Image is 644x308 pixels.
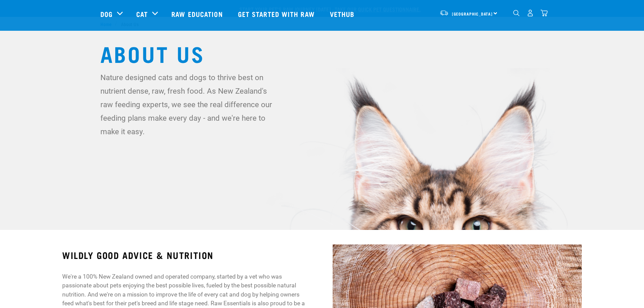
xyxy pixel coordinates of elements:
img: user.png [527,9,534,17]
a: Get started with Raw [231,0,323,27]
a: Raw Education [165,0,231,27]
img: van-moving.png [439,10,449,16]
img: home-icon@2x.png [541,9,548,17]
a: Vethub [323,0,363,27]
h3: WILDLY GOOD ADVICE & NUTRITION [62,250,311,260]
h1: About Us [100,41,544,65]
a: Dog [100,9,113,19]
a: Cat [136,9,148,19]
img: home-icon-1@2x.png [513,10,520,16]
span: [GEOGRAPHIC_DATA] [452,13,493,15]
p: Nature designed cats and dogs to thrive best on nutrient dense, raw, fresh food. As New Zealand's... [100,71,278,138]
